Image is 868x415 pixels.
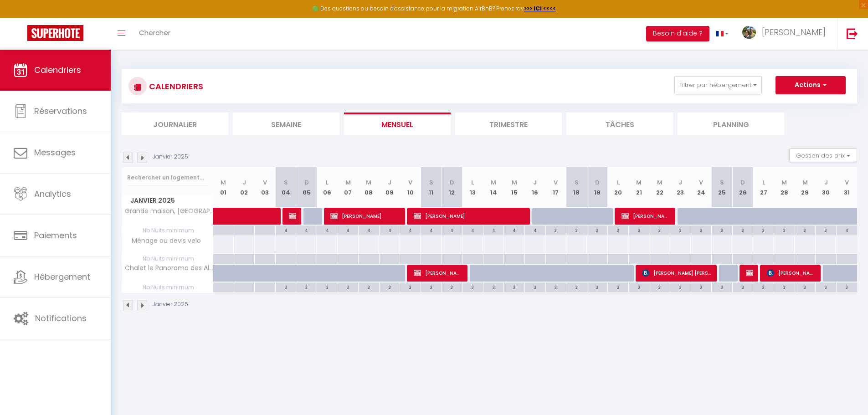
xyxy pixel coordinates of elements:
[587,282,608,291] div: 3
[34,64,81,76] span: Calendriers
[762,26,826,38] span: [PERSON_NAME]
[255,167,276,208] th: 03
[735,18,837,50] a: ... [PERSON_NAME]
[824,178,828,187] abbr: J
[742,26,756,39] img: ...
[132,18,177,50] a: Chercher
[388,178,391,187] abbr: J
[816,282,836,291] div: 3
[462,282,483,291] div: 3
[678,178,682,187] abbr: J
[263,178,267,187] abbr: V
[546,225,566,234] div: 3
[649,225,670,234] div: 3
[621,207,670,225] span: [PERSON_NAME]
[296,282,317,291] div: 3
[795,225,816,234] div: 3
[587,225,608,234] div: 3
[674,76,762,94] button: Filtrer par hébergement
[345,178,351,187] abbr: M
[608,167,629,208] th: 20
[122,282,213,292] span: Nb Nuits minimum
[753,167,774,208] th: 27
[712,225,732,234] div: 3
[816,225,836,234] div: 3
[442,167,462,208] th: 12
[34,147,76,158] span: Messages
[380,282,400,291] div: 3
[642,264,712,282] span: [PERSON_NAME] [PERSON_NAME]
[450,178,454,187] abbr: D
[649,282,670,291] div: 3
[276,225,296,234] div: 4
[774,282,795,291] div: 3
[617,178,620,187] abbr: L
[123,236,203,246] span: Ménage ou devis velo
[629,282,649,291] div: 3
[628,167,649,208] th: 21
[366,178,371,187] abbr: M
[504,225,524,234] div: 4
[646,26,709,41] button: Besoin d'aide ?
[789,149,857,162] button: Gestion des prix
[359,225,379,234] div: 4
[566,167,587,208] th: 18
[781,178,787,187] abbr: M
[524,5,556,12] a: >>> ICI <<<<
[122,225,213,236] span: Nb Nuits minimum
[317,282,338,291] div: 3
[762,178,765,187] abbr: L
[123,208,215,215] span: Grande maison, [GEOGRAPHIC_DATA], piscine chauffée*
[421,225,442,234] div: 4
[338,167,359,208] th: 07
[338,225,359,234] div: 4
[147,76,203,97] h3: CALENDRIERS
[122,194,213,207] span: Janvier 2025
[414,207,525,225] span: [PERSON_NAME]
[776,76,846,94] button: Actions
[34,230,77,241] span: Paiements
[317,167,338,208] th: 06
[153,153,188,161] p: Janvier 2025
[380,225,400,234] div: 4
[483,167,504,208] th: 14
[746,264,753,282] span: [PERSON_NAME]
[127,169,208,186] input: Rechercher un logement...
[483,225,504,234] div: 4
[753,225,774,234] div: 3
[504,167,525,208] th: 15
[657,178,663,187] abbr: M
[691,282,712,291] div: 3
[566,225,587,234] div: 3
[595,178,600,187] abbr: D
[678,113,784,135] li: Planning
[442,225,462,234] div: 4
[608,225,628,234] div: 3
[774,225,795,234] div: 3
[636,178,642,187] abbr: M
[691,225,712,234] div: 3
[359,167,380,208] th: 08
[233,113,339,135] li: Semaine
[837,225,857,234] div: 4
[837,282,857,291] div: 3
[296,225,317,234] div: 4
[289,207,296,225] span: BLOCKED
[379,167,400,208] th: 09
[408,178,412,187] abbr: V
[242,178,246,187] abbr: J
[566,113,673,135] li: Tâches
[276,282,296,291] div: 3
[712,167,733,208] th: 25
[344,113,451,135] li: Mensuel
[213,167,234,208] th: 01
[400,225,421,234] div: 4
[400,282,421,291] div: 3
[284,178,288,187] abbr: S
[740,178,745,187] abbr: D
[566,282,587,291] div: 3
[575,178,579,187] abbr: S
[512,178,517,187] abbr: M
[629,225,649,234] div: 3
[326,178,329,187] abbr: L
